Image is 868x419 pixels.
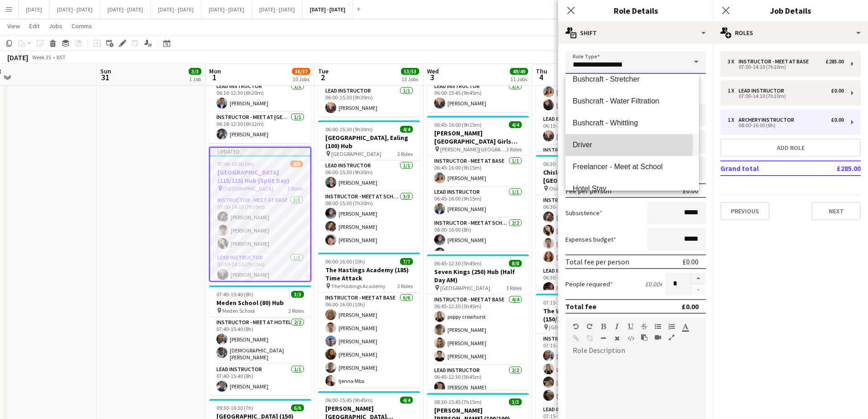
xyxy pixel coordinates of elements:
[641,323,647,330] button: Strikethrough
[318,134,420,150] h3: [GEOGRAPHIC_DATA], Ealing (100) Hub
[19,0,50,18] button: [DATE]
[201,0,252,18] button: [DATE] - [DATE]
[627,323,634,330] button: Underline
[614,323,620,330] button: Italic
[536,67,547,75] span: Thu
[303,0,353,18] button: [DATE] - [DATE]
[509,260,522,267] span: 8/8
[536,334,638,404] app-card-role: Instructor - Meet at Base4/407:15-16:20 (9h5m)[PERSON_NAME]poppy crowhurst[PERSON_NAME][PERSON_NAME]
[565,209,602,217] label: Subsistence
[400,397,413,403] span: 4/4
[543,160,580,167] span: 06:30-15:30 (9h)
[208,72,221,83] span: 1
[573,162,692,171] span: Freelancer - Meet at School
[831,88,844,94] div: £0.00
[318,293,420,390] app-card-role: Instructor - Meet at Base6/606:00-16:00 (10h)[PERSON_NAME][PERSON_NAME][PERSON_NAME][PERSON_NAME]...
[427,129,529,145] h3: [PERSON_NAME][GEOGRAPHIC_DATA] Girls (120/120) Hub (Split Day)
[573,140,692,149] span: Driver
[573,184,692,193] span: Hotel Stay
[655,323,661,330] button: Unordered List
[216,291,253,298] span: 07:40-15:40 (8h)
[812,202,861,220] button: Next
[645,280,662,288] div: £0.00 x
[427,218,529,262] app-card-role: Instructor - Meet at School2/208:00-16:00 (8h)[PERSON_NAME][PERSON_NAME]
[506,285,522,291] span: 3 Roles
[331,150,381,157] span: [GEOGRAPHIC_DATA]
[29,22,40,30] span: Edit
[565,302,596,311] div: Total fee
[223,185,273,192] span: [GEOGRAPHIC_DATA]
[427,81,529,112] app-card-role: Lead Instructor1/106:00-15:45 (9h45m)[PERSON_NAME]
[713,5,868,16] h3: Job Details
[427,116,529,251] div: 06:45-16:00 (9h15m)4/4[PERSON_NAME][GEOGRAPHIC_DATA] Girls (120/120) Hub (Split Day) [PERSON_NAME...
[627,335,634,342] button: HTML Code
[536,114,638,145] app-card-role: Lead Instructor1/106:15-15:30 (9h15m)[PERSON_NAME]
[397,283,413,290] span: 2 Roles
[713,22,868,44] div: Roles
[209,364,311,395] app-card-role: Lead Instructor1/107:40-15:40 (8h)[PERSON_NAME]
[56,54,66,61] div: BST
[318,86,420,117] app-card-role: Lead Instructor1/106:00-15:30 (9h30m)[PERSON_NAME]
[536,145,638,216] app-card-role: Instructor - Meet at School4/4
[682,323,688,330] button: Text Color
[506,146,522,153] span: 3 Roles
[534,72,547,83] span: 4
[565,186,611,195] div: Fee per person
[573,97,692,105] span: Bushcraft - Water Filtration
[427,295,529,365] app-card-role: Instructor - Meet at Base4/406:45-12:30 (5h45m)poppy crowhurst[PERSON_NAME][PERSON_NAME][PERSON_N...
[509,121,522,128] span: 4/4
[427,268,529,284] h3: Seven Kings (250) Hub (Half Day AM)
[318,266,420,282] h3: The Hastings Academy (185) Time Attack
[318,120,420,249] app-job-card: 06:00-15:30 (9h30m)4/4[GEOGRAPHIC_DATA], Ealing (100) Hub [GEOGRAPHIC_DATA]2 RolesLead Instructor...
[318,253,420,388] app-job-card: 06:00-16:00 (10h)7/7The Hastings Academy (185) Time Attack The Hastings Academy2 RolesInstructor ...
[510,68,528,75] span: 49/49
[573,323,579,330] button: Undo
[427,156,529,187] app-card-role: Instructor - Meet at Base1/106:45-16:00 (9h15m)[PERSON_NAME]
[291,404,304,411] span: 6/6
[397,150,413,157] span: 2 Roles
[288,307,304,314] span: 2 Roles
[427,254,529,389] app-job-card: 06:45-12:30 (5h45m)8/8Seven Kings (250) Hub (Half Day AM) [GEOGRAPHIC_DATA]3 RolesInstructor - Me...
[400,258,413,265] span: 7/7
[826,58,844,65] div: £285.00
[210,168,310,185] h3: [GEOGRAPHIC_DATA] (115/115) Hub (Split Day)
[720,161,806,176] td: Grand total
[68,20,96,32] a: Comms
[543,299,588,306] span: 07:15-16:20 (9h5m)
[614,335,620,342] button: Clear Formatting
[209,285,311,395] app-job-card: 07:40-15:40 (8h)3/3Meden School (80) Hub Meden School2 RolesInstructor - Meet at Hotel2/207:40-15...
[739,58,812,65] div: Instructor - Meet at Base
[209,317,311,364] app-card-role: Instructor - Meet at Hotel2/207:40-15:40 (8h)[PERSON_NAME][DEMOGRAPHIC_DATA][PERSON_NAME]
[400,126,413,133] span: 4/4
[728,123,844,128] div: 08:00-16:00 (8h)
[209,67,221,75] span: Mon
[318,191,420,249] app-card-role: Instructor - Meet at School3/308:00-15:30 (7h30m)[PERSON_NAME][PERSON_NAME][PERSON_NAME]
[536,195,638,266] app-card-role: Instructor - Meet at Base4/406:30-15:30 (9h)[PERSON_NAME][PERSON_NAME][PERSON_NAME][PERSON_NAME]
[209,147,311,282] app-job-card: Updated07:00-16:00 (9h)4/5[GEOGRAPHIC_DATA] (115/115) Hub (Split Day) [GEOGRAPHIC_DATA]3 RolesIns...
[739,117,798,123] div: Archery Instructor
[434,260,482,267] span: 06:45-12:30 (5h45m)
[318,160,420,191] app-card-role: Lead Instructor1/106:00-15:30 (9h30m)[PERSON_NAME]
[536,155,638,290] app-job-card: 06:30-15:30 (9h)5/5Chislehurst and [GEOGRAPHIC_DATA] (130/130) Hub (split day) Chislehurst & [GEO...
[325,397,373,403] span: 06:00-15:45 (9h45m)
[210,253,310,284] app-card-role: Lead Instructor1/107:00-14:10 (7h10m)[PERSON_NAME]
[549,324,599,331] span: [GEOGRAPHIC_DATA]
[30,54,53,61] span: Week 35
[325,258,365,265] span: 06:00-16:00 (10h)
[216,404,253,411] span: 09:30-16:30 (7h)
[668,334,675,341] button: Fullscreen
[427,67,439,75] span: Wed
[100,67,111,75] span: Sun
[655,334,661,341] button: Insert video
[536,168,638,185] h3: Chislehurst and [GEOGRAPHIC_DATA] (130/130) Hub (split day)
[565,257,629,266] div: Total fee per person
[331,283,385,290] span: The Hastings Academy
[252,0,303,18] button: [DATE] - [DATE]
[558,22,713,44] div: Shift
[290,160,303,167] span: 4/5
